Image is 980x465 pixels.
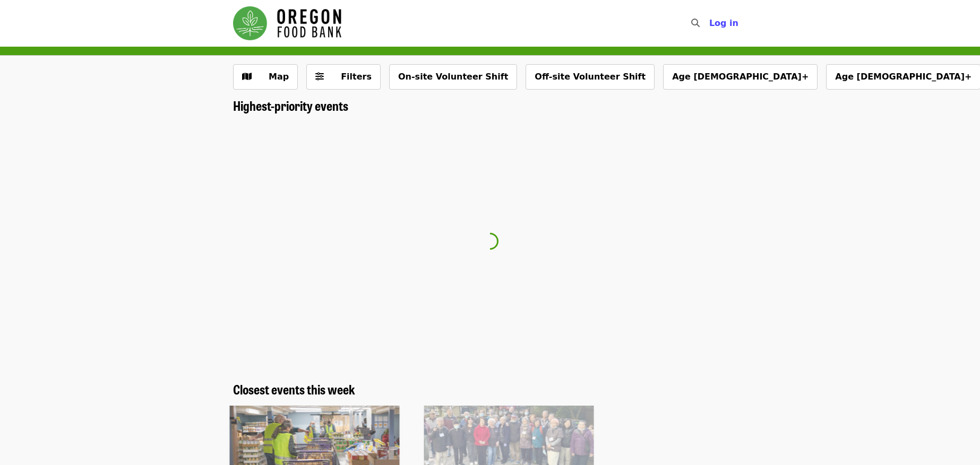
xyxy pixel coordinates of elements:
span: Map [269,72,289,82]
div: Highest-priority events [225,98,755,113]
span: Log in [709,18,738,28]
i: map icon [242,72,252,82]
div: Closest events this week [225,382,755,397]
span: Filters [341,72,372,82]
i: search icon [691,18,700,28]
button: On-site Volunteer Shift [389,64,517,90]
button: Log in [701,13,747,34]
span: Closest events this week [233,380,355,398]
input: Search [706,11,715,36]
button: Show map view [233,64,298,90]
a: Highest-priority events [233,98,348,113]
button: Filters (0 selected) [306,64,381,90]
i: sliders-h icon [315,72,324,82]
button: Off-site Volunteer Shift [526,64,655,90]
img: Oregon Food Bank - Home [233,6,341,40]
a: Closest events this week [233,382,355,397]
span: Highest-priority events [233,96,348,115]
button: Age [DEMOGRAPHIC_DATA]+ [663,64,818,90]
